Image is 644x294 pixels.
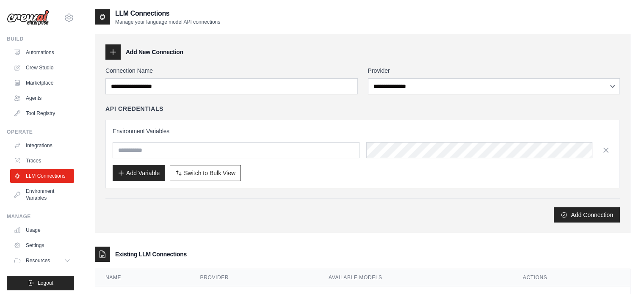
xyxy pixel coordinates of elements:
th: Available Models [318,269,513,286]
h2: LLM Connections [115,8,220,19]
p: Manage your language model API connections [115,19,220,25]
a: Environment Variables [10,184,74,205]
button: Add Connection [554,207,620,223]
a: Traces [10,154,74,168]
th: Provider [190,269,318,286]
button: Logout [7,276,74,290]
button: Add Variable [113,165,165,181]
a: LLM Connections [10,169,74,183]
a: Settings [10,239,74,252]
button: Resources [10,254,74,267]
a: Agents [10,91,74,105]
th: Name [95,269,190,286]
div: Build [7,36,74,42]
a: Crew Studio [10,61,74,74]
span: Logout [38,280,53,286]
a: Automations [10,46,74,59]
a: Usage [10,223,74,237]
button: Switch to Bulk View [170,165,241,181]
img: Logo [7,10,49,26]
h3: Environment Variables [113,127,613,135]
span: Switch to Bulk View [184,169,235,177]
h3: Add New Connection [126,48,183,56]
span: Resources [26,257,50,264]
div: Manage [7,213,74,220]
a: Integrations [10,139,74,152]
a: Marketplace [10,76,74,90]
h3: Existing LLM Connections [115,250,187,258]
label: Provider [368,66,620,75]
h4: API Credentials [105,104,163,113]
label: Connection Name [105,66,358,75]
div: Operate [7,129,74,135]
a: Tool Registry [10,107,74,120]
th: Actions [513,269,630,286]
